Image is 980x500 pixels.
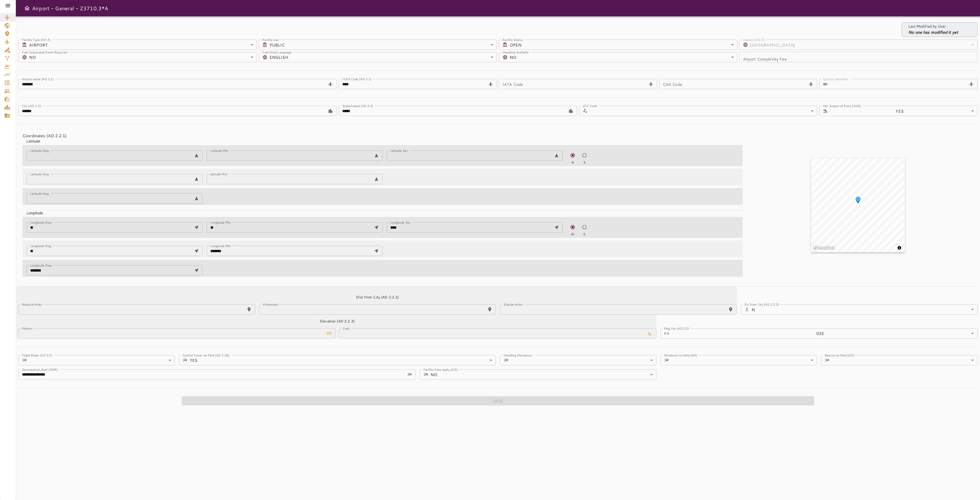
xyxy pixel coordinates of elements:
[262,50,292,54] label: Fuel Email Language
[431,369,657,380] div: NO
[583,103,597,108] label: UTC Code
[744,302,779,306] label: Dir from City (AD 2.2.2)
[896,245,902,251] button: Toggle attribution
[908,29,958,35] p: No one has modified it yet
[583,232,585,237] span: E
[30,263,51,267] label: Longitude Deg
[342,77,372,81] label: ICAO Code (AD 2.1)
[664,326,689,330] label: Mag Var (AD 2.2)
[825,353,854,357] label: Beacon on field (AD)
[22,135,743,144] div: Latitude
[504,353,532,357] label: Handling Mandatory
[22,3,32,13] button: Open drawer
[390,148,408,153] label: Latitude Sec
[22,302,42,306] label: Nautical miles
[811,158,905,252] canvas: Map
[503,50,529,54] label: Handling Available
[210,172,227,176] label: latitude Min
[423,367,457,371] label: Facility Fees apply (AD)
[343,326,350,330] label: Feet
[22,37,50,42] label: Facility Type (AD 2)
[510,52,737,62] div: NO
[743,37,765,42] label: Country (AD 2)
[30,148,49,153] label: Latitude Deg
[823,103,861,108] label: Intl. Airport of Entry (AOE)
[190,355,496,365] div: YES
[262,37,279,42] label: Facility Use
[210,148,228,153] label: Latitude Min
[30,220,51,224] label: Longitude Deg
[830,106,977,116] div: YES
[182,353,229,357] label: Control Tower on field (AD 2.18)
[30,191,49,195] label: Latitude Deg
[908,24,958,29] p: Last Modified by User
[390,220,411,224] label: Longitude Sec
[571,232,574,237] span: W
[342,103,373,108] label: State/Island (AD 2.2)
[571,160,574,165] span: N
[30,172,49,176] label: Latitude Deg
[210,243,231,248] label: Longitude Min
[356,295,399,300] h6: Dist from City (AD 2.2.2)
[671,328,977,339] div: 03E
[503,37,523,42] label: Facility Status
[29,40,257,50] div: AIRPORT
[30,243,51,248] label: Longitude Deg
[320,319,355,324] h6: Elevation (AD 2.2.3)
[263,302,278,306] label: Kilometers
[583,160,585,165] span: S
[504,302,523,306] label: Statute miles
[32,4,108,12] h6: Airport - General - 23710.3*A
[22,367,57,371] label: Aeronautical chart (ENR)
[813,245,835,251] a: Mapbox logo
[22,133,739,139] h4: Coordinates (AD 2.2.1)
[510,40,737,50] div: OPEN
[752,304,978,315] div: N
[664,353,697,357] label: Windsock on field (AD)
[269,52,497,62] div: ENGLISH
[22,353,52,357] label: Flight Rules (AD 2.2)
[823,77,848,81] label: Country Identifier
[210,220,231,224] label: Longitude Min
[269,40,497,50] div: PUBLIC
[29,52,257,62] div: NO
[22,206,743,216] div: Longitude
[22,77,54,81] label: Airport name (AD 2.1)
[22,103,41,108] label: City (AD 2.2)
[750,40,978,50] div: [GEOGRAPHIC_DATA]
[22,50,67,54] label: Fuel Automated Email Required
[22,326,32,330] label: Meters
